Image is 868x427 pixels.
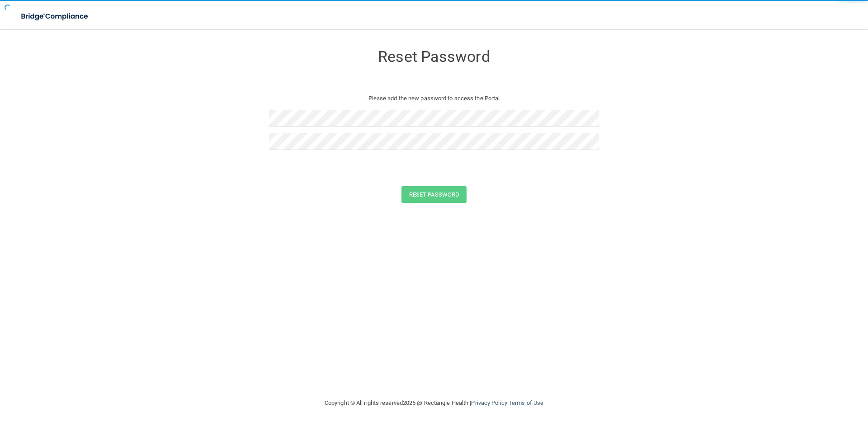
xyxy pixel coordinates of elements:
div: Copyright © All rights reserved 2025 @ Rectangle Health | | [269,389,599,418]
a: Terms of Use [509,399,543,406]
button: Reset Password [401,186,467,203]
a: Privacy Policy [471,399,507,406]
h3: Reset Password [269,48,599,65]
img: bridge_compliance_login_screen.278c3ca4.svg [14,7,97,26]
p: Please add the new password to access the Portal [276,93,592,104]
